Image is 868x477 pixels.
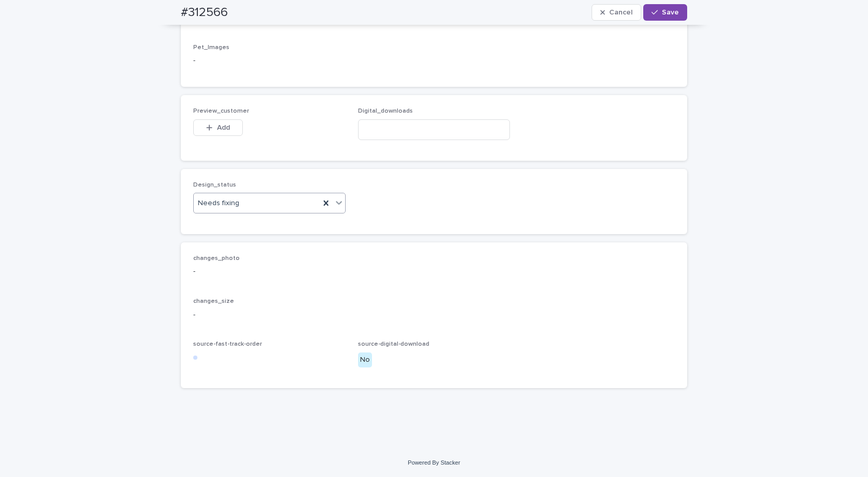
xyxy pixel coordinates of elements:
[193,44,229,51] span: Pet_Images
[592,4,641,21] button: Cancel
[609,9,632,16] span: Cancel
[193,341,262,347] span: source-fast-track-order
[662,9,679,16] span: Save
[408,459,460,466] a: Powered By Stacker
[181,5,228,20] h2: #312566
[193,119,243,136] button: Add
[358,352,372,367] div: No
[193,266,675,277] p: -
[193,310,675,320] p: -
[193,182,236,188] span: Design_status
[193,298,234,304] span: changes_size
[198,198,239,209] span: Needs fixing
[193,55,675,66] p: -
[358,108,413,114] span: Digital_downloads
[643,4,687,21] button: Save
[358,341,429,347] span: source-digital-download
[217,124,230,131] span: Add
[193,255,240,261] span: changes_photo
[193,108,249,114] span: Preview_customer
